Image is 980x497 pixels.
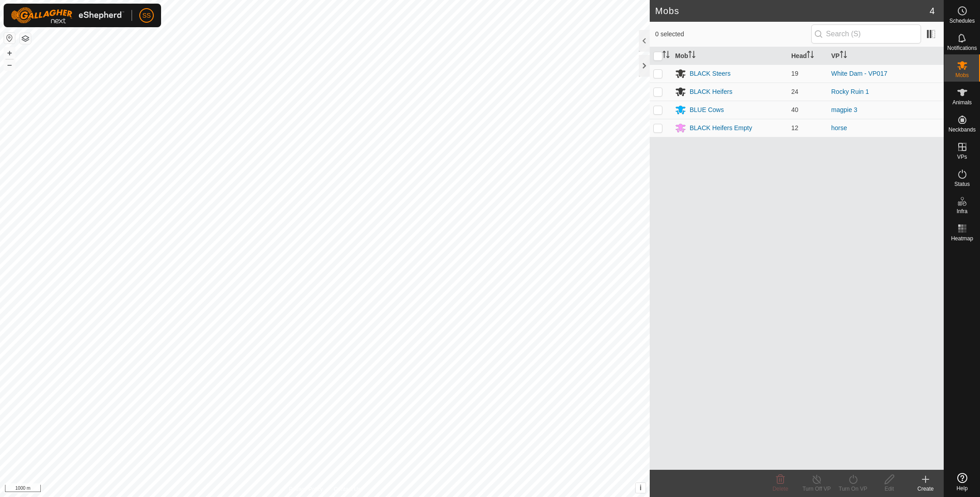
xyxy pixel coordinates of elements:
[655,5,930,16] h2: Mobs
[952,100,972,105] span: Animals
[688,52,696,59] p-sorticon: Activate to sort
[334,485,361,493] a: Contact Us
[690,105,724,115] div: BLUE Cows
[831,106,857,113] a: magpie 3
[840,52,847,59] p-sorticon: Activate to sort
[690,69,730,78] div: BLACK Steers
[289,485,323,493] a: Privacy Policy
[773,486,789,492] span: Delete
[690,123,752,133] div: BLACK Heifers Empty
[662,52,670,59] p-sorticon: Activate to sort
[949,18,975,24] span: Schedules
[791,70,799,77] span: 19
[930,4,935,18] span: 4
[957,154,967,160] span: VPs
[4,59,15,70] button: –
[828,47,944,65] th: VP
[831,88,869,95] a: Rocky Ruin 1
[11,7,124,24] img: Gallagher Logo
[791,88,799,95] span: 24
[956,209,967,214] span: Infra
[799,485,835,493] div: Turn Off VP
[807,52,814,59] p-sorticon: Activate to sort
[4,33,15,44] button: Reset Map
[956,486,968,491] span: Help
[811,24,921,44] input: Search (S)
[690,87,732,97] div: BLACK Heifers
[142,11,151,20] span: SS
[944,469,980,495] a: Help
[871,485,907,493] div: Edit
[955,73,969,78] span: Mobs
[20,33,31,44] button: Map Layers
[791,106,799,113] span: 40
[655,29,811,39] span: 0 selected
[4,48,15,58] button: +
[947,45,977,51] span: Notifications
[907,485,944,493] div: Create
[835,485,871,493] div: Turn On VP
[948,127,975,132] span: Neckbands
[636,483,646,493] button: i
[831,70,887,77] a: White Dam - VP017
[831,124,847,132] a: horse
[788,47,828,65] th: Head
[951,236,973,241] span: Heatmap
[640,484,642,492] span: i
[791,124,799,132] span: 12
[671,47,788,65] th: Mob
[954,181,970,187] span: Status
